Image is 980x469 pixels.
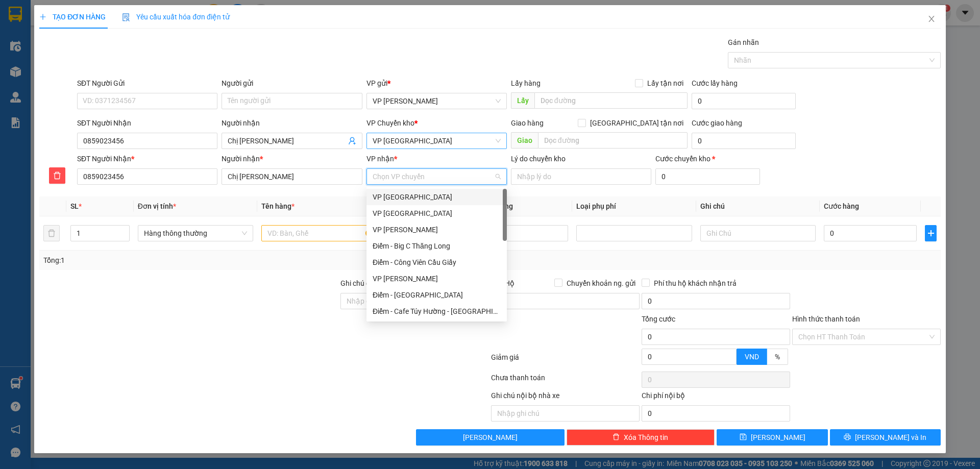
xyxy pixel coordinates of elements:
[77,78,217,89] div: SĐT Người Gửi
[222,117,362,129] div: Người nhận
[43,225,60,241] button: delete
[830,429,941,446] button: printer[PERSON_NAME] và In
[567,429,715,446] button: deleteXóa Thông tin
[222,168,362,185] input: Tên người nhận
[612,433,620,441] span: delete
[692,93,796,109] input: Cước lấy hàng
[366,155,394,163] span: VP nhận
[366,119,414,127] span: VP Chuyển kho
[373,289,501,301] div: Điểm - [GEOGRAPHIC_DATA]
[373,257,501,268] div: Điểm - Công Viên Cầu Giấy
[261,225,377,241] input: VD: Bàn, Ghế
[222,153,362,164] div: Người nhận
[49,167,65,184] button: delete
[511,119,544,127] span: Giao hàng
[373,93,501,109] span: VP Nguyễn Xiển
[122,13,130,21] img: icon
[511,92,534,109] span: Lấy
[692,133,796,149] input: Cước giao hàng
[642,315,675,323] span: Tổng cước
[692,79,738,87] label: Cước lấy hàng
[366,205,507,221] div: VP Thái Bình
[490,372,641,390] div: Chưa thanh toán
[340,279,397,287] label: Ghi chú đơn hàng
[642,390,790,405] div: Chi phí nội bộ
[844,433,851,441] span: printer
[538,132,688,149] input: Dọc đường
[366,78,507,89] div: VP gửi
[50,171,65,180] span: delete
[475,225,568,241] input: 0
[222,78,362,89] div: Người gửi
[373,191,501,203] div: VP [GEOGRAPHIC_DATA]
[366,221,507,238] div: VP Nguyễn Xiển
[562,278,640,289] span: Chuyển khoản ng. gửi
[511,79,541,87] span: Lấy hàng
[491,279,514,287] span: Thu Hộ
[925,225,936,241] button: plus
[534,92,688,109] input: Dọc đường
[144,226,247,241] span: Hàng thông thường
[696,196,820,216] th: Ghi chú
[366,189,507,205] div: VP Nam Trung
[925,229,936,237] span: plus
[39,13,106,21] span: TẠO ĐƠN HÀNG
[122,13,230,21] span: Yêu cầu xuất hóa đơn điện tử
[717,429,827,446] button: save[PERSON_NAME]
[366,287,507,303] div: Điểm - Nam Định
[416,429,565,446] button: [PERSON_NAME]
[373,306,501,317] div: Điểm - Cafe Túy Hường - [GEOGRAPHIC_DATA]
[572,196,696,216] th: Loại phụ phí
[77,168,217,185] input: SĐT người nhận
[261,202,295,210] span: Tên hàng
[373,273,501,284] div: VP [PERSON_NAME]
[643,78,688,89] span: Lấy tận nơi
[751,432,805,443] span: [PERSON_NAME]
[39,13,46,20] span: plus
[792,315,860,323] label: Hình thức thanh toán
[511,155,566,163] label: Lý do chuyển kho
[491,405,640,422] input: Nhập ghi chú
[138,202,176,210] span: Đơn vị tính
[700,225,816,241] input: Ghi Chú
[740,433,747,441] span: save
[745,353,759,361] span: VND
[511,132,538,149] span: Giao
[855,432,926,443] span: [PERSON_NAME] và In
[927,15,936,23] span: close
[624,432,668,443] span: Xóa Thông tin
[490,352,641,369] div: Giảm giá
[775,353,780,361] span: %
[917,5,946,34] button: Close
[692,119,742,127] label: Cước giao hàng
[366,254,507,270] div: Điểm - Công Viên Cầu Giấy
[650,278,741,289] span: Phí thu hộ khách nhận trả
[491,390,640,405] div: Ghi chú nội bộ nhà xe
[728,38,759,46] label: Gán nhãn
[655,153,759,164] div: Cước chuyển kho
[77,153,217,164] div: SĐT Người Nhận
[366,270,507,287] div: VP Phạm Văn Đồng
[348,137,356,145] span: user-add
[373,133,501,149] span: VP Tiền Hải
[373,224,501,235] div: VP [PERSON_NAME]
[373,208,501,219] div: VP [GEOGRAPHIC_DATA]
[43,255,378,266] div: Tổng: 1
[366,238,507,254] div: Điểm - Big C Thăng Long
[511,168,651,185] input: Lý do chuyển kho
[77,117,217,129] div: SĐT Người Nhận
[586,117,688,129] span: [GEOGRAPHIC_DATA] tận nơi
[340,293,489,309] input: Ghi chú đơn hàng
[366,303,507,319] div: Điểm - Cafe Túy Hường - Diêm Điền
[373,240,501,252] div: Điểm - Big C Thăng Long
[70,202,79,210] span: SL
[824,202,859,210] span: Cước hàng
[463,432,518,443] span: [PERSON_NAME]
